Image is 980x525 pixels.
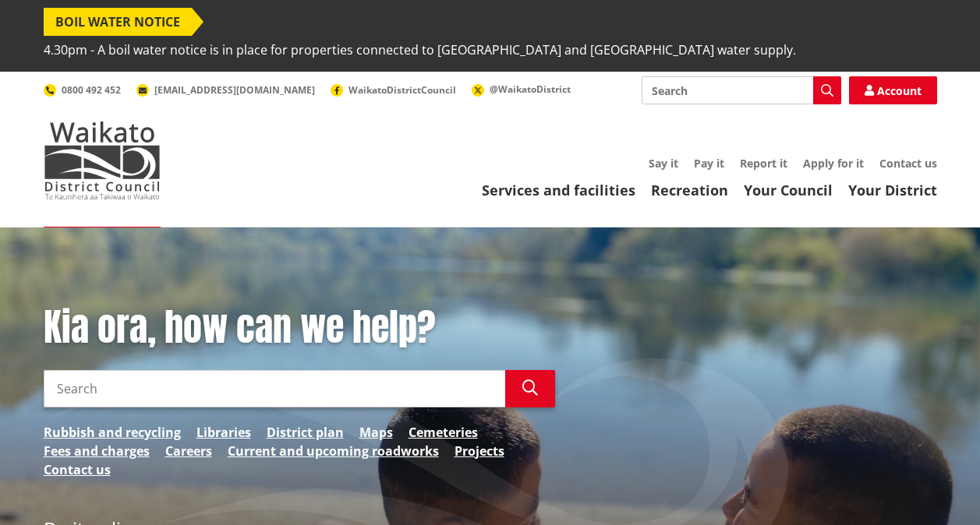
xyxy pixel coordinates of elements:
span: 0800 492 452 [62,83,121,97]
a: Recreation [651,181,728,199]
h1: Kia ora, how can we help? [44,305,555,351]
a: WaikatoDistrictCouncil [331,83,456,97]
span: 4.30pm - A boil water notice is in place for properties connected to [GEOGRAPHIC_DATA] and [GEOGR... [44,36,796,64]
input: Search input [642,76,841,104]
a: Contact us [879,156,937,171]
a: Your District [848,181,937,199]
a: Services and facilities [482,181,635,199]
a: Careers [165,442,212,460]
a: Maps [359,423,393,442]
a: [EMAIL_ADDRESS][DOMAIN_NAME] [136,83,315,97]
a: Libraries [196,423,251,442]
a: Current and upcoming roadworks [228,442,439,460]
a: Fees and charges [44,442,150,460]
a: Say it [649,156,678,171]
a: Cemeteries [409,423,478,442]
a: Contact us [44,460,111,479]
a: Account [849,76,937,104]
span: BOIL WATER NOTICE [44,8,192,36]
span: [EMAIL_ADDRESS][DOMAIN_NAME] [154,83,315,97]
a: @WaikatoDistrict [472,83,571,96]
a: Apply for it [803,156,864,171]
a: Projects [455,442,504,460]
a: Rubbish and recycling [44,423,181,442]
a: Pay it [694,156,724,171]
span: @WaikatoDistrict [490,83,571,96]
img: Waikato District Council - Te Kaunihera aa Takiwaa o Waikato [44,122,161,199]
a: Your Council [744,181,833,199]
a: 0800 492 452 [44,83,121,97]
a: District plan [267,423,344,442]
a: Report it [740,156,787,171]
span: WaikatoDistrictCouncil [348,83,456,97]
input: Search input [44,370,505,407]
